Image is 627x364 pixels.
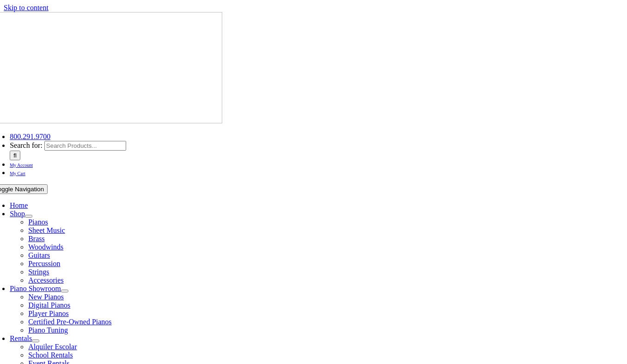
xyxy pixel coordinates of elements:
button: Open submenu of Rentals [32,340,39,342]
a: Woodwinds [28,243,63,251]
a: Shop [10,210,25,218]
a: My Account [10,160,33,168]
a: New Pianos [28,293,64,301]
a: My Cart [10,169,25,176]
a: Home [10,201,28,209]
a: Player Pianos [28,309,69,317]
button: Open submenu of Shop [25,215,32,218]
a: Certified Pre-Owned Pianos [28,318,111,326]
a: Accessories [28,276,63,284]
span: My Cart [10,171,25,176]
a: Piano Showroom [10,285,61,292]
a: Pianos [28,218,48,226]
a: School Rentals [28,351,73,359]
input: Search Products... [44,141,126,151]
a: Piano Tuning [28,326,68,334]
span: Search for: [10,141,43,149]
button: Open submenu of Piano Showroom [61,290,68,292]
a: Sheet Music [28,226,65,234]
a: Digital Pianos [28,301,70,309]
a: Guitars [28,251,50,259]
input: Search [10,151,20,160]
a: Alquiler Escolar [28,343,77,351]
a: Brass [28,235,45,243]
a: Skip to content [4,4,49,12]
a: Percussion [28,260,60,267]
a: Strings [28,268,49,276]
a: Rentals [10,334,32,342]
a: 800.291.9700 [10,133,50,140]
span: My Account [10,163,33,168]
